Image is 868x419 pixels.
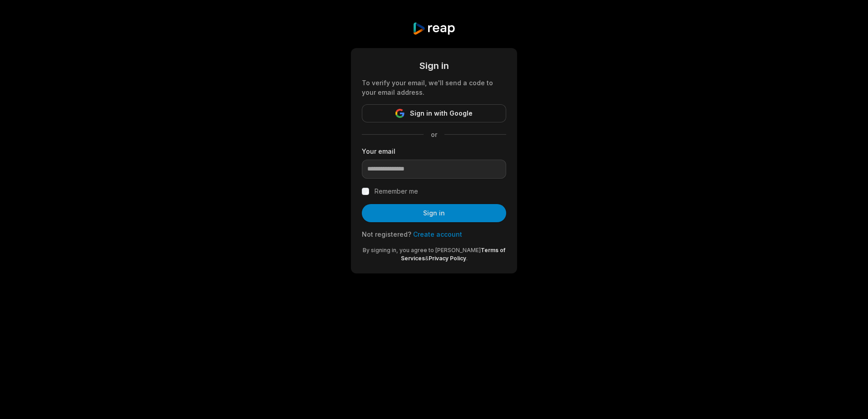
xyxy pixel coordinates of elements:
[362,78,506,97] div: To verify your email, we'll send a code to your email address.
[362,104,506,122] button: Sign in with Google
[362,204,506,222] button: Sign in
[410,108,473,119] span: Sign in with Google
[362,146,506,156] label: Your email
[412,22,455,35] img: reap
[401,247,506,262] a: Terms of Services
[466,255,468,262] span: .
[424,130,444,139] span: or
[425,255,429,262] span: &
[363,247,481,253] span: By signing in, you agree to [PERSON_NAME]
[362,230,411,238] span: Not registered?
[362,59,506,73] div: Sign in
[429,255,466,262] a: Privacy Policy
[413,230,462,238] a: Create account
[375,186,418,197] label: Remember me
